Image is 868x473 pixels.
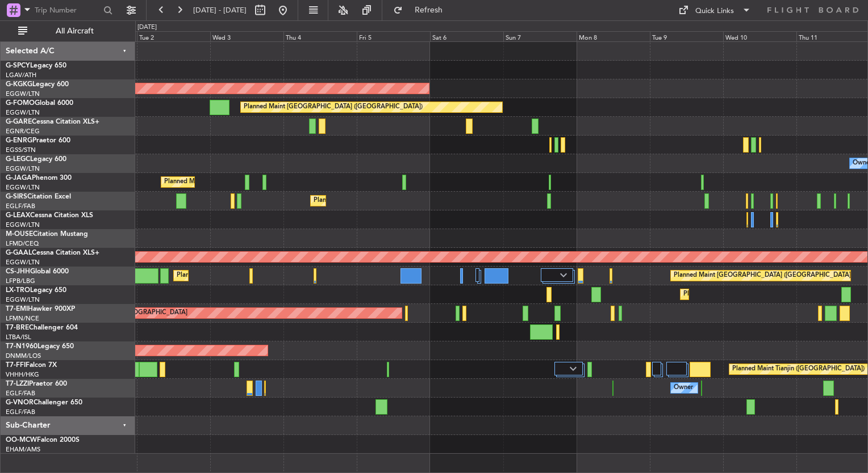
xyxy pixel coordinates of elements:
[6,119,32,125] span: G-GARE
[430,31,503,41] div: Sat 6
[193,5,247,15] span: [DATE] - [DATE]
[6,295,40,304] a: EGGW/LTN
[6,268,69,275] a: CS-JHHGlobal 6000
[674,267,853,284] div: Planned Maint [GEOGRAPHIC_DATA] ([GEOGRAPHIC_DATA])
[283,31,357,41] div: Thu 4
[6,193,71,200] a: G-SIRSCitation Excel
[6,362,26,369] span: T7-FFI
[6,90,40,98] a: EGGW/LTN
[6,287,30,294] span: LX-TRO
[6,306,75,312] a: T7-EMIHawker 900XP
[6,333,31,341] a: LTBA/ISL
[6,250,99,256] a: G-GAALCessna Citation XLS+
[650,31,723,41] div: Tue 9
[244,99,423,116] div: Planned Maint [GEOGRAPHIC_DATA] ([GEOGRAPHIC_DATA])
[30,27,120,35] span: All Aircraft
[723,31,796,41] div: Wed 10
[6,389,35,398] a: EGLF/FAB
[6,62,30,69] span: G-SPCY
[6,193,27,200] span: G-SIRS
[6,287,66,294] a: LX-TROLegacy 650
[570,366,577,371] img: arrow-gray.svg
[503,31,577,41] div: Sun 7
[137,31,210,41] div: Tue 2
[695,6,734,17] div: Quick Links
[6,352,41,360] a: DNMM/LOS
[210,31,283,41] div: Wed 3
[6,324,78,331] a: T7-BREChallenger 604
[357,31,430,41] div: Fri 5
[6,137,32,144] span: G-ENRG
[6,156,66,163] a: G-LEGCLegacy 600
[6,231,33,238] span: M-OUSE
[674,379,693,396] div: Owner
[6,277,35,285] a: LFPB/LBG
[6,100,35,107] span: G-FOMO
[6,212,30,219] span: G-LEAX
[6,381,67,387] a: T7-LZZIPraetor 600
[6,108,40,117] a: EGGW/LTN
[6,164,40,173] a: EGGW/LTN
[6,175,32,181] span: G-JAGA
[35,2,100,19] input: Trip Number
[6,146,36,154] a: EGSS/STN
[6,399,34,406] span: G-VNOR
[6,314,39,323] a: LFMN/NCE
[673,1,757,19] button: Quick Links
[177,267,356,284] div: Planned Maint [GEOGRAPHIC_DATA] ([GEOGRAPHIC_DATA])
[6,81,69,88] a: G-KGKGLegacy 600
[314,192,493,209] div: Planned Maint [GEOGRAPHIC_DATA] ([GEOGRAPHIC_DATA])
[683,286,758,303] div: Planned Maint Dusseldorf
[6,324,29,331] span: T7-BRE
[164,174,343,191] div: Planned Maint [GEOGRAPHIC_DATA] ([GEOGRAPHIC_DATA])
[6,343,74,350] a: T7-N1960Legacy 650
[6,306,28,312] span: T7-EMI
[6,156,30,163] span: G-LEGC
[6,437,80,444] a: OO-MCWFalcon 2000S
[560,273,567,277] img: arrow-gray.svg
[732,361,865,378] div: Planned Maint Tianjin ([GEOGRAPHIC_DATA])
[6,81,32,88] span: G-KGKG
[6,221,40,229] a: EGGW/LTN
[6,231,88,238] a: M-OUSECitation Mustang
[6,258,40,267] a: EGGW/LTN
[6,343,37,350] span: T7-N1960
[6,127,40,136] a: EGNR/CEG
[6,100,73,107] a: G-FOMOGlobal 6000
[6,250,32,256] span: G-GAAL
[6,71,36,79] a: LGAV/ATH
[6,408,35,416] a: EGLF/FAB
[6,212,93,219] a: G-LEAXCessna Citation XLS
[6,137,70,144] a: G-ENRGPraetor 600
[388,1,456,19] button: Refresh
[6,62,66,69] a: G-SPCYLegacy 650
[6,381,29,387] span: T7-LZZI
[6,445,40,454] a: EHAM/AMS
[6,370,39,379] a: VHHH/HKG
[12,22,123,40] button: All Aircraft
[405,6,453,14] span: Refresh
[137,23,157,32] div: [DATE]
[6,239,39,248] a: LFMD/CEQ
[6,437,37,444] span: OO-MCW
[6,202,35,210] a: EGLF/FAB
[6,119,99,125] a: G-GARECessna Citation XLS+
[6,183,40,192] a: EGGW/LTN
[6,399,82,406] a: G-VNORChallenger 650
[6,362,57,369] a: T7-FFIFalcon 7X
[6,268,30,275] span: CS-JHH
[577,31,650,41] div: Mon 8
[6,175,72,181] a: G-JAGAPhenom 300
